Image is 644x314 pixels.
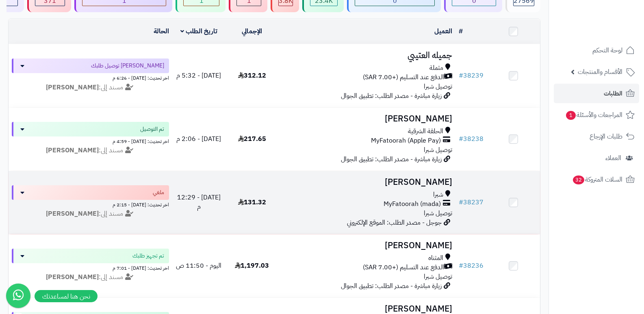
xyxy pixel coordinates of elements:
[565,109,622,121] span: المراجعات والأسئلة
[578,66,622,78] span: الأقسام والمنتجات
[554,105,639,125] a: المراجعات والأسئلة1
[341,281,442,291] span: زيارة مباشرة - مصدر الطلب: تطبيق الجوال
[384,199,441,209] span: MyFatoorah (mada)
[153,188,164,197] span: ملغي
[459,71,463,80] span: #
[424,145,452,155] span: توصيل شبرا
[176,134,221,144] span: [DATE] - 2:06 م
[424,82,452,91] span: توصيل شبرا
[459,197,484,207] a: #38237
[154,26,169,36] a: الحالة
[91,62,164,70] span: [PERSON_NAME] توصيل طلبك
[6,273,175,282] div: مسند إلى:
[408,127,443,136] span: الحلقة الشرقية
[554,41,639,60] a: لوحة التحكم
[434,26,452,36] a: العميل
[235,261,269,271] span: 1,197.03
[176,261,221,271] span: اليوم - 11:50 ص
[363,263,444,272] span: الدفع عند التسليم (+7.00 SAR)
[363,73,444,82] span: الدفع عند التسليم (+7.00 SAR)
[459,134,484,144] a: #38238
[238,197,266,207] span: 131.32
[554,148,639,168] a: العملاء
[132,252,164,260] span: تم تجهيز طلبك
[177,193,221,212] span: [DATE] - 12:29 م
[429,63,443,73] span: مثملة
[6,209,175,219] div: مسند إلى:
[140,125,164,133] span: تم التوصيل
[12,200,169,208] div: اخر تحديث: [DATE] - 2:15 م
[424,272,452,282] span: توصيل شبرا
[371,136,441,145] span: MyFatoorah (Apple Pay)
[238,71,266,80] span: 312.12
[46,145,99,155] strong: [PERSON_NAME]
[573,175,584,184] span: 32
[459,71,484,80] a: #38239
[459,261,484,271] a: #38236
[46,209,99,219] strong: [PERSON_NAME]
[282,51,453,60] h3: جميله العتيبي
[424,208,452,218] span: توصيل شبرا
[341,91,442,101] span: زيارة مباشرة - مصدر الطلب: تطبيق الجوال
[46,82,99,92] strong: [PERSON_NAME]
[459,261,463,271] span: #
[459,197,463,207] span: #
[590,131,622,142] span: طلبات الإرجاع
[180,26,217,36] a: تاريخ الطلب
[605,152,621,164] span: العملاء
[282,304,453,314] h3: [PERSON_NAME]
[592,45,622,56] span: لوحة التحكم
[554,170,639,189] a: السلات المتروكة32
[176,71,221,80] span: [DATE] - 5:32 م
[459,26,463,36] a: #
[433,190,443,199] span: شبرا
[589,21,636,38] img: logo-2.png
[12,136,169,145] div: اخر تحديث: [DATE] - 4:59 م
[6,146,175,155] div: مسند إلى:
[6,83,175,92] div: مسند إلى:
[572,174,622,185] span: السلات المتروكة
[341,154,442,164] span: زيارة مباشرة - مصدر الطلب: تطبيق الجوال
[282,178,453,187] h3: [PERSON_NAME]
[242,26,262,36] a: الإجمالي
[238,134,266,144] span: 217.65
[566,111,576,120] span: 1
[282,114,453,123] h3: [PERSON_NAME]
[554,84,639,103] a: الطلبات
[459,134,463,144] span: #
[46,272,99,282] strong: [PERSON_NAME]
[12,73,169,82] div: اخر تحديث: [DATE] - 6:26 م
[554,127,639,146] a: طلبات الإرجاع
[12,263,169,272] div: اخر تحديث: [DATE] - 7:01 م
[282,241,453,250] h3: [PERSON_NAME]
[604,88,622,99] span: الطلبات
[428,253,443,263] span: المثناه
[347,218,442,227] span: جوجل - مصدر الطلب: الموقع الإلكتروني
